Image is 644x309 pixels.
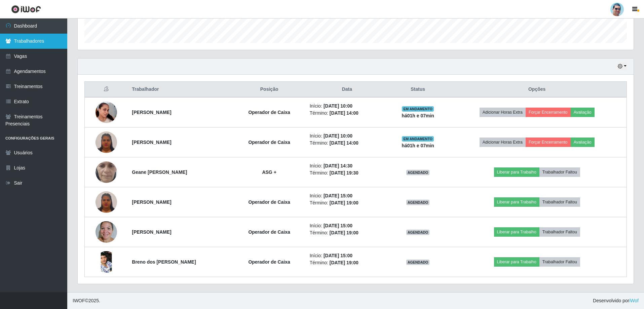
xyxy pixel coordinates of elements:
strong: [PERSON_NAME] [132,199,171,205]
time: [DATE] 15:00 [324,223,352,228]
button: Liberar para Trabalho [494,227,539,237]
time: [DATE] 15:00 [324,193,352,198]
span: Desenvolvido por [593,297,639,304]
img: 1757719645917.jpeg [96,93,117,131]
li: Início: [310,132,384,140]
span: AGENDADO [406,170,430,175]
time: [DATE] 19:00 [330,230,358,235]
span: EM ANDAMENTO [402,136,434,142]
time: [DATE] 14:30 [324,163,352,168]
span: AGENDADO [406,230,430,235]
time: [DATE] 19:30 [330,170,358,176]
li: Término: [310,169,384,177]
strong: Geane [PERSON_NAME] [132,169,187,175]
strong: Operador de Caixa [248,110,290,115]
th: Status [388,82,447,98]
button: Adicionar Horas Extra [480,138,526,147]
time: [DATE] 14:00 [330,140,358,146]
strong: Operador de Caixa [248,140,290,145]
button: Trabalhador Faltou [539,197,580,207]
img: 1753810030739.jpeg [96,148,117,196]
button: Trabalhador Faltou [539,167,580,177]
strong: ASG + [262,169,276,175]
button: Liberar para Trabalho [494,257,539,267]
strong: Breno dos [PERSON_NAME] [132,259,196,265]
a: iWof [629,298,639,303]
span: AGENDADO [406,200,430,205]
strong: há 01 h e 07 min [402,143,434,148]
li: Término: [310,259,384,266]
th: Data [306,82,388,98]
li: Início: [310,252,384,259]
time: [DATE] 19:00 [330,260,358,265]
time: [DATE] 14:00 [330,110,358,116]
li: Início: [310,103,384,110]
strong: Operador de Caixa [248,199,290,205]
strong: [PERSON_NAME] [132,140,171,145]
img: CoreUI Logo [11,5,41,13]
span: EM ANDAMENTO [402,106,434,112]
span: IWOF [73,298,85,303]
time: [DATE] 19:00 [330,200,358,205]
button: Liberar para Trabalho [494,197,539,207]
button: Forçar Encerramento [526,138,571,147]
img: 1757269047750.jpeg [96,238,117,286]
time: [DATE] 10:00 [324,103,352,109]
button: Trabalhador Faltou [539,257,580,267]
img: 1736637867927.jpeg [96,218,117,246]
button: Forçar Encerramento [526,108,571,117]
button: Avaliação [571,108,595,117]
time: [DATE] 15:00 [324,253,352,258]
span: AGENDADO [406,260,430,265]
li: Início: [310,222,384,229]
li: Início: [310,162,384,169]
span: © 2025 . [73,297,100,304]
strong: [PERSON_NAME] [132,110,171,115]
img: 1752886707341.jpeg [96,130,117,154]
button: Adicionar Horas Extra [480,108,526,117]
strong: Operador de Caixa [248,229,290,235]
li: Término: [310,140,384,147]
li: Término: [310,199,384,206]
th: Opções [447,82,627,98]
img: 1752886707341.jpeg [96,190,117,214]
li: Término: [310,110,384,117]
time: [DATE] 10:00 [324,133,352,139]
li: Término: [310,229,384,236]
th: Posição [233,82,306,98]
strong: há 01 h e 07 min [402,113,434,118]
strong: [PERSON_NAME] [132,229,171,235]
li: Início: [310,192,384,199]
button: Trabalhador Faltou [539,227,580,237]
th: Trabalhador [128,82,233,98]
button: Liberar para Trabalho [494,167,539,177]
strong: Operador de Caixa [248,259,290,265]
button: Avaliação [571,138,595,147]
